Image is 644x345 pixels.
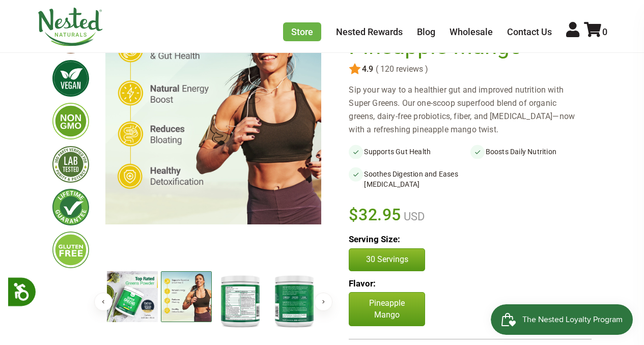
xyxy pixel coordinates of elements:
[401,210,425,223] span: USD
[602,26,607,37] span: 0
[349,9,586,59] h1: Super Greens - Pineapple Mango
[349,167,470,191] li: Soothes Digestion and Eases [MEDICAL_DATA]
[584,26,607,37] a: 0
[314,293,332,311] button: Next
[361,65,373,74] span: 4.9
[349,83,591,136] div: Sip your way to a healthier gut and improved nutrition with Super Greens. Our one-scoop superfood...
[373,65,428,74] span: ( 120 reviews )
[269,271,320,330] img: Super Greens - Pineapple Mango
[37,8,103,46] img: Nested Naturals
[470,145,592,159] li: Boosts Daily Nutrition
[105,9,321,224] img: Super Greens - Pineapple Mango
[450,26,493,37] a: Wholesale
[94,293,113,311] button: Previous
[349,234,400,244] b: Serving Size:
[491,304,634,335] iframe: Button to open loyalty program pop-up
[359,254,414,265] p: 30 Servings
[349,63,361,75] img: star.svg
[52,146,89,183] img: thirdpartytested
[507,26,552,37] a: Contact Us
[349,278,376,289] b: Flavor:
[336,26,403,37] a: Nested Rewards
[52,103,89,139] img: gmofree
[52,189,89,225] img: lifetimeguarantee
[349,248,425,271] button: 30 Servings
[52,60,89,97] img: vegan
[417,26,435,37] a: Blog
[161,271,212,322] img: Super Greens - Pineapple Mango
[215,271,266,330] img: Super Greens - Pineapple Mango
[52,232,89,268] img: glutenfree
[107,271,158,322] img: Super Greens - Pineapple Mango
[349,145,470,159] li: Supports Gut Health
[349,204,401,226] span: $32.95
[349,292,425,326] p: Pineapple Mango
[283,22,321,41] a: Store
